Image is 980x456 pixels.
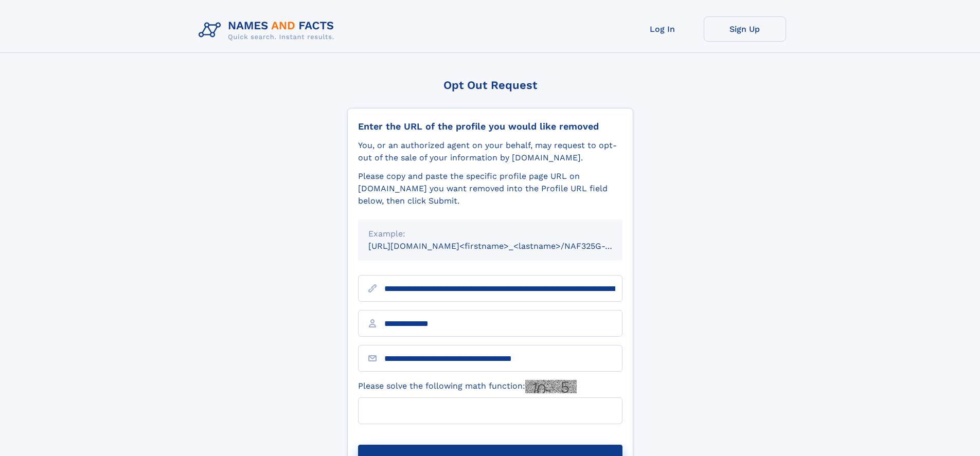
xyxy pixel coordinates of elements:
[358,139,622,164] div: You, or an authorized agent on your behalf, may request to opt-out of the sale of your informatio...
[358,121,622,132] div: Enter the URL of the profile you would like removed
[358,170,622,207] div: Please copy and paste the specific profile page URL on [DOMAIN_NAME] you want removed into the Pr...
[621,16,704,42] a: Log In
[347,79,633,92] div: Opt Out Request
[368,228,612,240] div: Example:
[194,16,343,44] img: Logo Names and Facts
[704,16,786,42] a: Sign Up
[358,380,577,393] label: Please solve the following math function:
[368,241,642,251] small: [URL][DOMAIN_NAME]<firstname>_<lastname>/NAF325G-xxxxxxxx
